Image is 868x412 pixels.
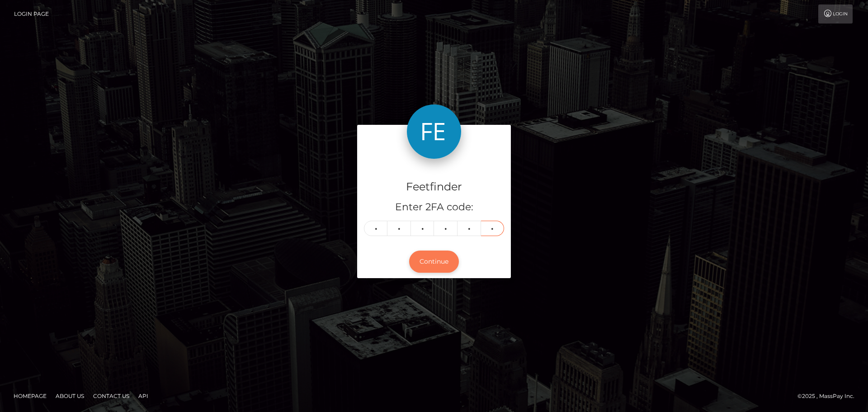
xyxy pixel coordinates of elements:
[797,391,861,401] div: © 2025 , MassPay Inc.
[52,389,88,403] a: About Us
[364,200,504,214] h5: Enter 2FA code:
[10,389,50,403] a: Homepage
[135,389,152,403] a: API
[364,179,504,195] h4: Feetfinder
[409,251,459,273] button: Continue
[407,104,461,159] img: Feetfinder
[14,5,49,24] a: Login Page
[818,5,853,24] a: Login
[90,389,133,403] a: Contact Us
